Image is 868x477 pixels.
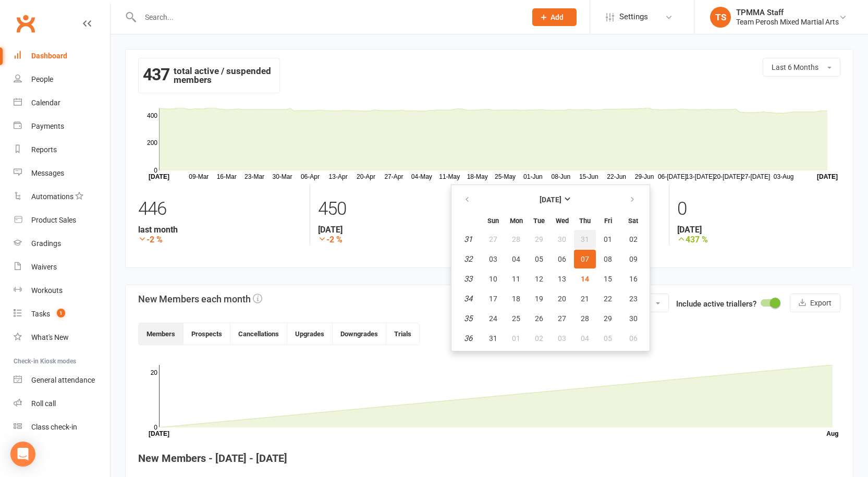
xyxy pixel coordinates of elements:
[489,235,497,243] span: 27
[558,295,566,303] span: 20
[138,225,302,235] strong: last month
[604,255,612,263] span: 08
[139,323,184,345] button: Members
[551,289,573,308] button: 20
[581,334,589,343] span: 04
[581,314,589,323] span: 28
[464,254,472,264] em: 32
[535,235,543,243] span: 29
[676,298,756,310] label: Include active triallers?
[629,255,638,263] span: 09
[138,58,280,93] div: total active / suspended members
[597,230,619,249] button: 01
[505,309,527,328] button: 25
[464,274,472,284] em: 33
[505,329,527,348] button: 01
[551,270,573,288] button: 13
[14,302,110,326] a: Tasks 1
[287,323,333,345] button: Upgrades
[763,58,840,77] button: Last 6 Months
[581,255,589,263] span: 07
[464,235,472,244] em: 31
[772,63,818,71] span: Last 6 Months
[677,235,840,244] strong: 437 %
[736,17,839,27] div: Team Perosh Mixed Martial Arts
[528,250,550,268] button: 05
[619,5,648,29] span: Settings
[604,235,612,243] span: 01
[31,310,50,318] div: Tasks
[14,255,110,279] a: Waivers
[558,334,566,343] span: 03
[464,314,472,323] em: 35
[482,230,504,249] button: 27
[333,323,386,345] button: Downgrades
[512,314,520,323] span: 25
[489,275,497,283] span: 10
[677,225,840,235] strong: [DATE]
[505,270,527,288] button: 11
[31,263,57,271] div: Waivers
[620,230,646,249] button: 02
[551,230,573,249] button: 30
[14,392,110,415] a: Roll call
[528,270,550,288] button: 12
[581,295,589,303] span: 21
[528,309,550,328] button: 26
[597,289,619,308] button: 22
[629,275,638,283] span: 16
[512,334,520,343] span: 01
[14,91,110,115] a: Calendar
[629,334,638,343] span: 06
[31,145,57,154] div: Reports
[620,309,646,328] button: 30
[629,235,638,243] span: 02
[482,270,504,288] button: 10
[14,115,110,138] a: Payments
[535,314,543,323] span: 26
[574,309,596,328] button: 28
[482,329,504,348] button: 31
[31,376,95,384] div: General attendance
[528,329,550,348] button: 02
[482,309,504,328] button: 24
[551,309,573,328] button: 27
[14,279,110,302] a: Workouts
[512,255,520,263] span: 04
[677,193,840,225] div: 0
[710,7,731,28] div: TS
[14,162,110,185] a: Messages
[628,217,638,225] small: Saturday
[482,250,504,268] button: 03
[489,295,497,303] span: 17
[556,217,569,225] small: Wednesday
[482,289,504,308] button: 17
[620,329,646,348] button: 06
[318,225,481,235] strong: [DATE]
[386,323,419,345] button: Trials
[31,216,76,224] div: Product Sales
[318,235,481,244] strong: -2 %
[558,275,566,283] span: 13
[558,235,566,243] span: 30
[31,423,77,431] div: Class check-in
[512,295,520,303] span: 18
[14,369,110,392] a: General attendance kiosk mode
[532,8,577,26] button: Add
[574,230,596,249] button: 31
[528,289,550,308] button: 19
[604,217,612,225] small: Friday
[581,275,589,283] span: 14
[138,293,262,304] h3: New Members each month
[604,334,612,343] span: 05
[14,232,110,255] a: Gradings
[535,334,543,343] span: 02
[138,193,302,225] div: 446
[528,230,550,249] button: 29
[597,309,619,328] button: 29
[790,293,840,312] button: Export
[597,250,619,268] button: 08
[14,185,110,209] a: Automations
[137,10,519,25] input: Search...
[574,250,596,268] button: 07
